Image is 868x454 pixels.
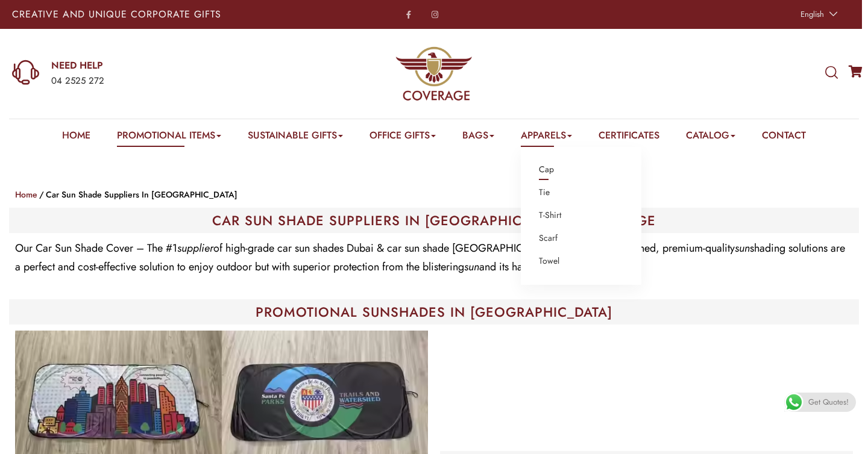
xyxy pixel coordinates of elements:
a: Contact [762,128,806,147]
a: Tie [539,185,550,201]
a: Apparels [521,128,572,147]
a: Catalog [686,128,735,147]
em: sun [464,259,479,275]
a: Scarf [539,231,558,246]
em: supplier [177,240,213,256]
em: sun [735,240,750,256]
a: Sustainable Gifts [248,128,343,147]
a: Home [15,188,37,201]
a: NEED HELP [51,59,283,72]
span: Get Quotes! [808,393,849,412]
h1: CAR SUN SHADE SUPPLIERS IN [GEOGRAPHIC_DATA] - COVERAGE [15,214,853,227]
a: Promotional Items [117,128,221,147]
p: Our Car Sun Shade Cover – The #1 of high-grade car sun shades Dubai & car sun shade [GEOGRAPHIC_D... [15,239,853,276]
div: 04 2525 272 [51,73,283,89]
a: T-Shirt [539,208,561,223]
a: English [794,6,841,23]
a: Cap [539,162,554,178]
span: English [800,8,824,20]
a: Towel [539,253,559,269]
a: Bags [462,128,494,147]
h1: PROMOTIONAL SUNSHADES IN [GEOGRAPHIC_DATA] [15,305,853,319]
p: Creative and Unique Corporate Gifts [12,10,341,19]
li: Car Sun Shade Suppliers in [GEOGRAPHIC_DATA] [37,187,237,202]
a: Office Gifts [370,128,436,147]
a: Certificates [599,128,659,147]
a: Home [62,128,90,147]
